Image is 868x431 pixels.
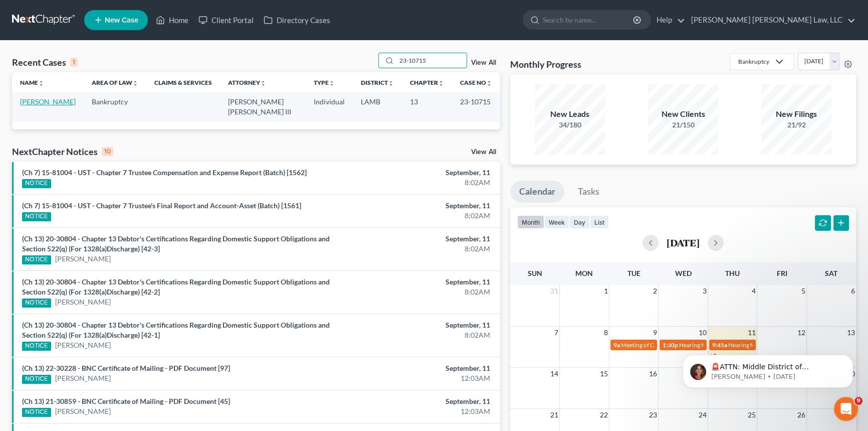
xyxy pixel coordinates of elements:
div: 12:03AM [341,406,490,416]
span: 1 [603,285,609,297]
div: NOTICE [22,375,51,384]
div: September, 11 [341,277,490,287]
span: 14 [549,368,559,380]
a: View All [471,59,496,66]
div: September, 11 [341,396,490,406]
td: LAMB [353,92,402,121]
span: Tue [627,269,640,277]
span: 13 [846,327,856,339]
i: unfold_more [38,80,44,86]
a: (Ch 13) 22-30228 - BNC Certificate of Mailing - PDF Document [97] [22,364,230,372]
a: [PERSON_NAME] [20,97,76,106]
a: Home [151,11,193,29]
a: [PERSON_NAME] [55,340,111,350]
div: September, 11 [341,234,490,244]
div: NextChapter Notices [12,146,113,158]
div: 10 [102,147,113,156]
input: Search by name... [396,53,467,68]
div: 8:02AM [341,244,490,254]
span: New Case [105,17,138,24]
div: 8:02AM [341,178,490,188]
div: 1 [70,58,78,67]
span: 21 [549,409,559,421]
span: 24 [698,409,708,421]
button: day [569,215,590,229]
a: Attorneyunfold_more [228,79,266,86]
h3: Monthly Progress [510,58,581,70]
a: (Ch 13) 20-30804 - Chapter 13 Debtor's Certifications Regarding Domestic Support Obligations and ... [22,234,330,253]
div: NOTICE [22,408,51,417]
a: [PERSON_NAME] [PERSON_NAME] Law, LLC [686,11,855,29]
span: 11 [747,327,757,339]
div: Recent Cases [12,56,78,68]
button: week [544,215,569,229]
span: 23 [648,409,658,421]
span: Mon [575,269,593,277]
iframe: Intercom live chat [834,397,858,421]
a: (Ch 7) 15-81004 - UST - Chapter 7 Trustee Compensation and Expense Report (Batch) [1562] [22,168,307,177]
div: NOTICE [22,299,51,308]
a: Chapterunfold_more [410,79,444,86]
div: NOTICE [22,342,51,351]
a: Help [652,11,685,29]
span: 31 [549,285,559,297]
a: View All [471,149,496,156]
span: 1:30p [663,341,678,349]
span: 9 [854,397,862,405]
i: unfold_more [329,80,335,86]
td: [PERSON_NAME] [PERSON_NAME] III [220,92,306,121]
td: Bankruptcy [84,92,146,121]
a: Calendar [510,181,564,203]
span: Meeting of Creditors for [PERSON_NAME] [621,341,732,349]
span: 26 [796,409,806,421]
a: [PERSON_NAME] [55,373,111,383]
h2: [DATE] [667,237,700,248]
input: Search by name... [543,11,634,29]
div: 12:03AM [341,373,490,383]
span: 9a [613,341,620,349]
td: 13 [402,92,452,121]
div: September, 11 [341,201,490,211]
iframe: Intercom notifications message [668,334,868,404]
td: 23-10715 [452,92,500,121]
div: New Leads [535,108,605,120]
a: [PERSON_NAME] [55,254,111,264]
span: 4 [751,285,757,297]
span: Sat [825,269,837,277]
span: 15 [599,368,609,380]
a: Districtunfold_more [361,79,394,86]
div: 8:02AM [341,330,490,340]
a: Nameunfold_more [20,79,44,86]
div: New Filings [761,108,831,120]
i: unfold_more [388,80,394,86]
div: NOTICE [22,255,51,264]
a: (Ch 13) 21-30859 - BNC Certificate of Mailing - PDF Document [45] [22,397,230,405]
a: Client Portal [193,11,259,29]
span: 16 [648,368,658,380]
div: 8:02AM [341,287,490,297]
a: (Ch 7) 15-81004 - UST - Chapter 7 Trustee's Final Report and Account-Asset (Batch) [1561] [22,201,301,210]
div: Bankruptcy [738,57,769,66]
span: 5 [800,285,806,297]
span: 25 [747,409,757,421]
div: 8:02AM [341,211,490,221]
div: New Clients [648,108,718,120]
i: unfold_more [260,80,266,86]
a: [PERSON_NAME] [55,297,111,307]
div: September, 11 [341,320,490,330]
span: 9 [652,327,658,339]
a: (Ch 13) 20-30804 - Chapter 13 Debtor's Certifications Regarding Domestic Support Obligations and ... [22,321,330,339]
span: Wed [675,269,691,277]
td: Individual [306,92,353,121]
div: September, 11 [341,363,490,373]
i: unfold_more [438,80,444,86]
span: 2 [652,285,658,297]
button: list [590,215,609,229]
span: 8 [603,327,609,339]
a: Directory Cases [259,11,335,29]
span: 22 [599,409,609,421]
